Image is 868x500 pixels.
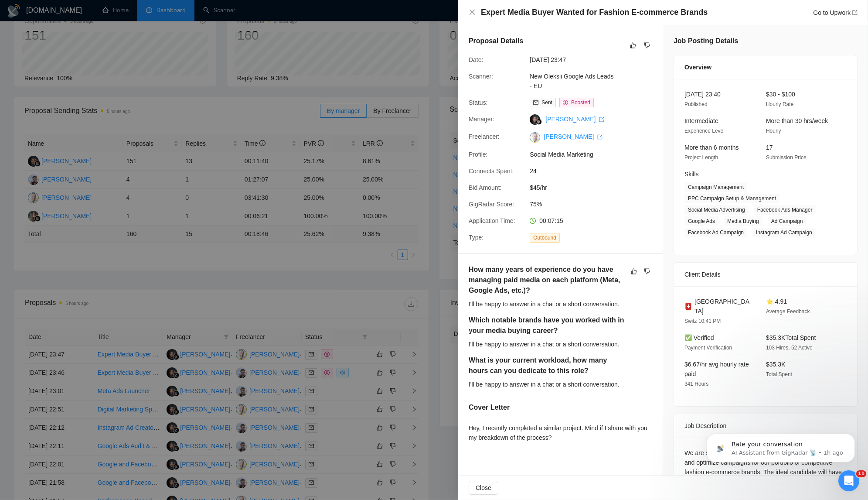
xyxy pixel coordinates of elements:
span: $35.3K [766,361,785,368]
button: like [629,266,639,277]
span: Instagram Ad Campaign [752,228,816,237]
div: I'll be happy to answer in a chat or a short conversation. [469,299,652,309]
span: Payment Verification [684,345,732,351]
div: Job Description [684,414,847,438]
span: dislike [644,268,650,275]
span: Connects Spent: [469,168,514,175]
span: dollar [563,100,568,105]
img: c1-Ow9aLcblqxt-YoFKzxHgGnqRasFAsWW5KzfFKq3aDEBdJ9EVDXstja2V5Hd90t7 [530,132,540,143]
span: Outbound [530,233,560,243]
span: 17 [766,144,773,151]
span: export [597,134,602,140]
span: PPC Campaign Setup & Management [684,194,779,203]
span: 75% [530,199,660,209]
span: Close [476,483,491,493]
span: More than 30 hrs/week [766,117,828,124]
span: GigRadar Score: [469,201,514,208]
h5: Job Posting Details [674,36,738,46]
h5: Cover Letter [469,402,510,413]
iframe: Intercom notifications message [694,415,868,476]
div: I'll be happy to answer in a chat or a short conversation. [469,380,652,389]
span: More than 6 months [684,144,739,151]
span: [DATE] 23:47 [530,55,660,65]
span: like [631,268,637,275]
span: ⭐ 4.91 [766,298,787,305]
a: [PERSON_NAME] export [545,116,604,123]
span: Intermediate [684,117,718,124]
span: Project Length [684,154,718,161]
span: Manager: [469,116,494,123]
a: Go to Upworkexport [813,9,858,16]
span: clock-circle [530,218,536,224]
span: Hourly Rate [766,101,793,107]
span: Application Time: [469,217,515,224]
img: gigradar-bm.png [536,119,542,125]
span: 24 [530,166,660,176]
span: $6.67/hr avg hourly rate paid [684,361,749,377]
span: Date: [469,56,483,63]
span: Sent [541,99,552,106]
span: Submission Price [766,154,807,161]
span: Published [684,101,708,107]
button: Close [469,9,476,16]
div: Hey, I recently completed a similar project. Mind if I share with you my breakdown of the process... [469,423,652,442]
iframe: Intercom live chat [838,470,859,491]
a: [PERSON_NAME] export [544,133,602,140]
span: Freelancer: [469,133,500,140]
span: Scanner: [469,73,493,80]
h5: What is your current workload, how many hours can you dedicate to this role? [469,355,625,376]
span: Ad Campaign [768,216,807,226]
span: Media Buying [724,216,762,226]
span: ✅ Verified [684,334,714,341]
span: Switz 10:41 PM [684,318,721,324]
span: Campaign Management [684,182,747,192]
button: dislike [642,266,652,277]
span: [DATE] 23:40 [684,91,721,98]
span: mail [533,100,538,105]
span: Type: [469,234,483,241]
button: like [628,40,638,51]
h4: Expert Media Buyer Wanted for Fashion E-commerce Brands [481,7,708,18]
span: 103 Hires, 52 Active [766,345,813,351]
span: export [599,117,604,122]
span: Profile: [469,151,488,158]
span: Status: [469,99,488,106]
span: Total Spent [766,371,792,377]
h5: Which notable brands have you worked with in your media buying career? [469,315,625,336]
img: 🇨🇭 [684,301,692,311]
h5: Proposal Details [469,36,523,46]
span: Social Media Marketing [530,150,660,159]
h5: How many years of experience do you have managing paid media on each platform (Meta, Google Ads, ... [469,264,625,296]
button: Close [469,481,498,495]
div: Client Details [684,263,847,286]
span: Social Media Advertising [684,205,749,215]
span: Boosted [571,99,590,106]
span: Average Feedback [766,308,810,315]
span: like [630,42,636,49]
span: 00:07:15 [539,217,563,224]
button: dislike [642,40,652,51]
span: Google Ads [684,216,718,226]
span: dislike [644,42,650,49]
span: Facebook Ads Manager [754,205,816,215]
span: Skills [684,171,699,178]
span: 341 Hours [684,381,708,387]
span: $35.3K Total Spent [766,334,816,341]
div: I'll be happy to answer in a chat or a short conversation. [469,339,652,349]
span: Experience Level [684,128,725,134]
span: Bid Amount: [469,184,502,191]
span: Overview [684,62,711,72]
span: $45/hr [530,183,660,192]
a: New Oleksii Google Ads Leads - EU [530,73,613,89]
span: 11 [856,470,866,477]
span: Hourly [766,128,781,134]
span: Facebook Ad Campaign [684,228,747,237]
span: $30 - $100 [766,91,795,98]
span: [GEOGRAPHIC_DATA] [694,297,752,316]
span: close [469,9,476,16]
span: export [852,10,858,15]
